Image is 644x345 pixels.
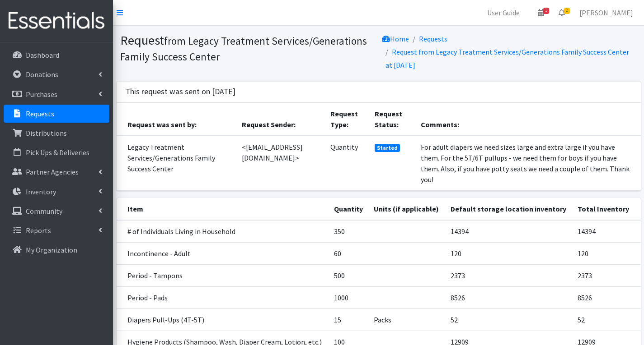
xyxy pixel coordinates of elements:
[329,286,369,308] td: 1000
[368,308,445,331] td: Packs
[445,198,573,220] th: Default storage location inventory
[117,286,329,308] td: Period - Pads
[551,4,572,22] a: 2
[117,264,329,286] td: Period - Tampons
[26,70,58,79] p: Donations
[329,220,369,243] td: 350
[117,220,329,243] td: # of Individuals Living in Household
[531,4,551,22] a: 1
[564,8,570,14] span: 2
[445,286,573,308] td: 8526
[4,221,109,239] a: Reports
[120,32,376,64] h1: Request
[572,198,640,220] th: Total Inventory
[26,129,67,138] p: Distributions
[117,308,329,331] td: Diapers Pull-Ups (4T-5T)
[385,47,629,69] a: Request from Legacy Treatment Services/Generations Family Success Center at [DATE]
[369,103,415,136] th: Request Status:
[368,198,445,220] th: Units (if applicable)
[236,136,325,191] td: <[EMAIL_ADDRESS][DOMAIN_NAME]>
[572,286,640,308] td: 8526
[26,51,59,60] p: Dashboard
[572,242,640,264] td: 120
[26,167,79,176] p: Partner Agencies
[4,241,109,259] a: My Organization
[419,34,447,43] a: Requests
[543,8,549,14] span: 1
[236,103,325,136] th: Request Sender:
[26,148,89,157] p: Pick Ups & Deliveries
[4,143,109,161] a: Pick Ups & Deliveries
[4,65,109,83] a: Donations
[4,124,109,142] a: Distributions
[325,103,369,136] th: Request Type:
[445,308,573,331] td: 52
[26,90,57,99] p: Purchases
[26,226,51,235] p: Reports
[117,103,236,136] th: Request was sent by:
[415,136,641,191] td: For adult diapers we need sizes large and extra large if you have them. For the 5T/6T pullups - w...
[4,202,109,220] a: Community
[26,207,62,216] p: Community
[117,242,329,264] td: Incontinence - Adult
[4,183,109,201] a: Inventory
[382,34,409,43] a: Home
[4,105,109,123] a: Requests
[325,136,369,191] td: Quantity
[329,242,369,264] td: 60
[4,6,109,36] img: HumanEssentials
[4,46,109,64] a: Dashboard
[26,245,77,254] p: My Organization
[445,264,573,286] td: 2373
[445,242,573,264] td: 120
[329,308,369,331] td: 15
[445,220,573,243] td: 14394
[120,34,367,63] small: from Legacy Treatment Services/Generations Family Success Center
[329,198,369,220] th: Quantity
[375,144,400,152] span: Started
[117,198,329,220] th: Item
[572,4,640,22] a: [PERSON_NAME]
[329,264,369,286] td: 500
[126,87,235,97] h3: This request was sent on [DATE]
[572,264,640,286] td: 2373
[26,187,56,196] p: Inventory
[480,4,527,22] a: User Guide
[117,136,236,191] td: Legacy Treatment Services/Generations Family Success Center
[4,85,109,103] a: Purchases
[572,220,640,243] td: 14394
[4,163,109,181] a: Partner Agencies
[415,103,641,136] th: Comments:
[26,109,54,118] p: Requests
[572,308,640,331] td: 52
